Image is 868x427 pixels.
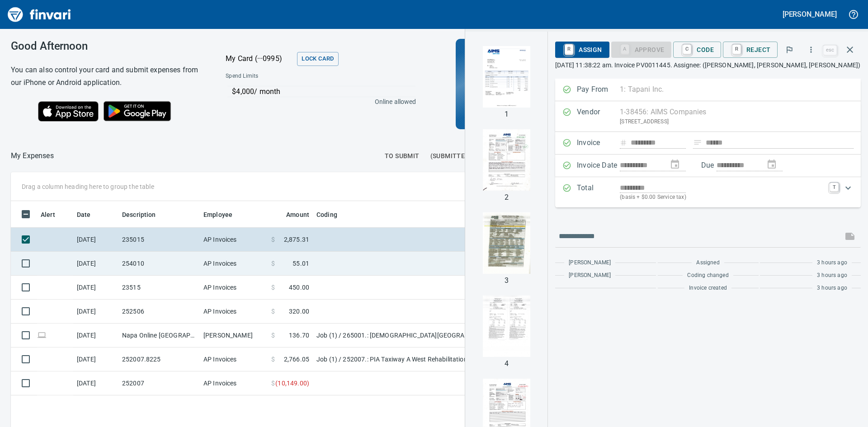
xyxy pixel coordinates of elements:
span: $ [271,235,275,244]
p: [DATE] 11:38:22 am. Invoice PV0011445. Assignee: ([PERSON_NAME], [PERSON_NAME], [PERSON_NAME]) [555,61,861,70]
td: AP Invoices [200,228,268,252]
nav: breadcrumb [11,150,54,161]
h6: You can also control your card and submit expenses from our iPhone or Android application. [11,64,203,89]
img: Page 4 [476,296,537,357]
a: esc [823,45,837,55]
td: AP Invoices [200,347,268,371]
span: 450.00 [289,283,309,292]
span: Assigned [696,258,719,267]
span: Employee [203,209,244,220]
span: 2,766.05 [284,355,309,364]
span: Code [680,42,714,57]
img: Page 3 [476,212,537,274]
img: Get it on Google Play [99,96,176,126]
td: 23515 [118,276,200,300]
span: 320.00 [289,307,309,316]
a: C [683,44,691,54]
button: Flag [779,40,799,60]
span: Employee [203,209,232,220]
button: More [801,40,821,60]
a: R [732,44,741,54]
span: ( 10,149.00 ) [275,379,309,388]
a: T [830,183,839,192]
p: 4 [505,358,509,369]
span: Close invoice [821,39,861,61]
div: Coding Required [611,45,672,53]
div: Expand [555,177,861,207]
td: [DATE] [73,371,118,395]
td: 252007 [118,371,200,395]
span: To Submit [385,150,420,162]
span: Coding [316,209,349,220]
p: Drag a column heading here to group the table [22,182,154,191]
span: $ [271,355,275,364]
span: $ [271,307,275,316]
button: [PERSON_NAME] [780,7,839,21]
img: Page 1 [476,46,537,108]
td: [DATE] [73,252,118,276]
span: [PERSON_NAME] [569,258,611,267]
span: $ [271,259,275,268]
img: Download on the App Store [38,101,99,122]
span: Coding [316,209,337,220]
td: 254010 [118,252,200,276]
td: [DATE] [73,300,118,324]
td: AP Invoices [200,252,268,276]
img: Finvari [5,4,73,25]
button: Lock Card [297,52,338,66]
p: My Expenses [11,150,54,161]
td: 235015 [118,228,200,252]
span: Spend Limits [226,72,336,81]
span: 3 hours ago [817,271,847,280]
td: 252506 [118,300,200,324]
td: [DATE] [73,276,118,300]
span: 3 hours ago [817,284,847,293]
span: 55.01 [292,259,309,268]
p: (basis + $0.00 Service tax) [620,193,824,202]
td: Job (1) / 252007.: PIA Taxiway A West Rehabilitation / 1003. .: General Requirements / 5: Other [313,347,539,371]
td: 252007.8225 [118,347,200,371]
span: $ [271,283,275,292]
span: (Submitted) [430,150,472,162]
p: 1 [505,109,509,120]
span: Amount [286,209,309,220]
td: [DATE] [73,228,118,252]
td: [PERSON_NAME] [200,324,268,347]
span: $ [271,379,275,388]
span: Alert [41,209,55,220]
span: This records your message into the invoice and notifies anyone mentioned [839,225,861,247]
a: R [565,44,573,54]
p: Total [577,183,620,202]
span: Amount [274,209,309,220]
p: $4,000 / month [232,86,415,97]
td: AP Invoices [200,276,268,300]
span: Assign [562,42,602,57]
span: Date [77,209,91,220]
p: 3 [505,275,509,286]
img: Page 2 [476,129,537,191]
p: My Card (···0995) [226,53,293,64]
span: Description [122,209,168,220]
h3: Good Afternoon [11,40,203,52]
button: CCode [673,42,721,58]
span: Invoice created [689,284,727,293]
span: 3 hours ago [817,258,847,267]
span: Description [122,209,156,220]
span: 136.70 [289,331,309,340]
span: [PERSON_NAME] [569,271,611,280]
button: RAssign [555,42,609,58]
span: 2,875.31 [284,235,309,244]
span: $ [271,331,275,340]
td: AP Invoices [200,371,268,395]
td: Job (1) / 265001.: [DEMOGRAPHIC_DATA][GEOGRAPHIC_DATA] Phase 2 / 10013. .: General Superintendent... [313,324,539,347]
p: 2 [505,192,509,203]
td: [DATE] [73,347,118,371]
span: Online transaction [37,332,47,338]
span: Date [77,209,103,220]
span: Alert [41,209,67,220]
span: Lock Card [302,54,334,64]
button: RReject [723,42,778,58]
p: Online allowed [218,97,416,106]
span: Coding changed [687,271,728,280]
